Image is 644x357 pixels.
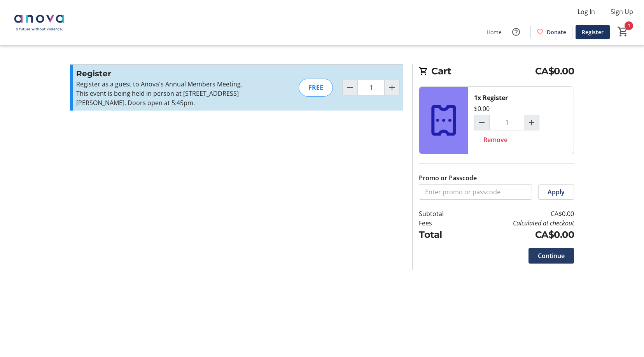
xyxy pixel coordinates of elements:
span: Apply [548,187,565,197]
span: Continue [538,251,565,260]
span: Log In [577,7,595,16]
label: Promo or Passcode [419,173,477,183]
a: Register [576,25,610,39]
div: 1x Register [474,93,508,102]
img: Anova: A Future Without Violence's Logo [5,3,74,42]
button: Log In [571,5,601,18]
button: Decrement by one [474,115,489,130]
td: CA$0.00 [464,228,574,242]
span: CA$0.00 [535,64,574,78]
td: Fees [419,218,464,228]
h2: Cart [419,64,574,80]
button: Increment by one [524,115,539,130]
button: Help [508,24,524,40]
input: Enter promo or passcode [419,184,532,200]
button: Decrement by one [343,80,357,95]
p: Register as a guest to Anova's Annual Members Meeting. This event is being held in person at [STR... [76,79,246,107]
td: CA$0.00 [464,209,574,218]
button: Continue [528,248,574,264]
div: FREE [299,79,333,97]
a: Home [480,25,508,39]
button: Apply [538,184,574,200]
span: Home [486,28,502,36]
td: Calculated at checkout [464,218,574,228]
span: Remove [483,135,507,144]
button: Cart [616,25,630,39]
span: Register [582,28,604,36]
td: Subtotal [419,209,464,218]
button: Remove [474,132,517,148]
button: Sign Up [604,5,639,18]
td: Total [419,228,464,242]
input: Register Quantity [489,115,524,130]
div: $0.00 [474,104,490,113]
span: Donate [547,28,566,36]
h3: Register [76,68,246,79]
a: Donate [530,25,572,39]
button: Increment by one [385,80,399,95]
span: Sign Up [611,7,633,16]
input: Register Quantity [357,80,385,95]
